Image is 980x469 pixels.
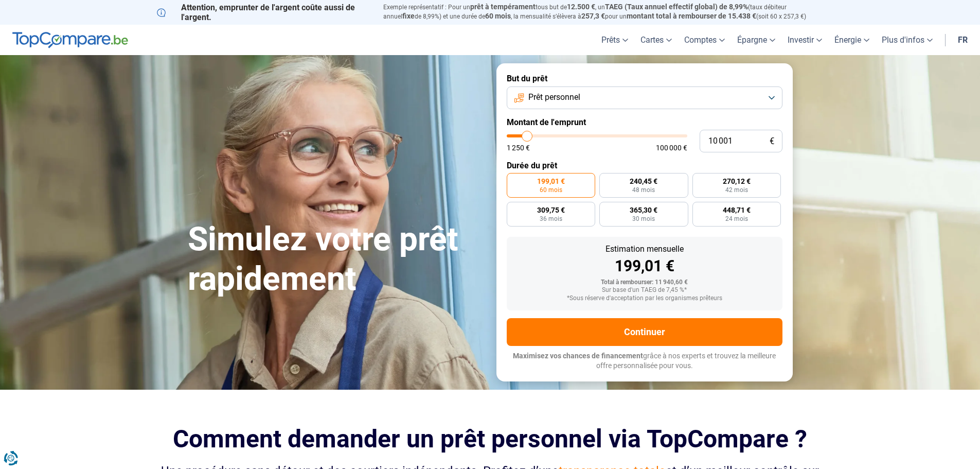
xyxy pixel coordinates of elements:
[540,216,562,222] span: 36 mois
[723,178,751,185] span: 270,12 €
[630,178,657,185] span: 240,45 €
[678,25,731,55] a: Comptes
[952,25,974,55] a: fr
[605,3,748,11] span: TAEG (Taux annuel effectif global) de 8,99%
[507,318,782,346] button: Continuer
[634,25,678,55] a: Cartes
[595,25,634,55] a: Prêts
[627,12,756,20] span: montant total à rembourser de 15.438 €
[515,287,774,294] div: Sur base d'un TAEG de 7,45 %*
[540,187,562,193] span: 60 mois
[632,187,655,193] span: 48 mois
[632,216,655,222] span: 30 mois
[507,86,782,109] button: Prêt personnel
[507,351,782,371] p: grâce à nos experts et trouvez la meilleure offre personnalisée pour vous.
[723,206,751,214] span: 448,71 €
[188,220,484,299] h1: Simulez votre prêt rapidement
[402,12,415,20] span: fixe
[515,295,774,302] div: *Sous réserve d'acceptation par les organismes prêteurs
[513,352,643,360] span: Maximisez vos chances de financement
[567,3,595,11] span: 12.500 €
[515,258,774,274] div: 199,01 €
[470,3,536,11] span: prêt à tempérament
[537,206,565,214] span: 309,75 €
[537,178,565,185] span: 199,01 €
[157,3,371,22] p: Attention, emprunter de l'argent coûte aussi de l'argent.
[770,137,774,146] span: €
[383,3,824,21] p: Exemple représentatif : Pour un tous but de , un (taux débiteur annuel de 8,99%) et une durée de ...
[507,161,782,170] label: Durée du prêt
[581,12,605,20] span: 257,3 €
[485,12,511,20] span: 60 mois
[157,425,824,453] h2: Comment demander un prêt personnel via TopCompare ?
[828,25,876,55] a: Énergie
[781,25,828,55] a: Investir
[656,144,687,151] span: 100 000 €
[630,206,657,214] span: 365,30 €
[515,279,774,286] div: Total à rembourser: 11 940,60 €
[528,92,580,103] span: Prêt personnel
[507,74,782,83] label: But du prêt
[725,216,748,222] span: 24 mois
[12,32,128,48] img: TopCompare
[876,25,939,55] a: Plus d'infos
[725,187,748,193] span: 42 mois
[731,25,781,55] a: Épargne
[515,245,774,253] div: Estimation mensuelle
[507,144,530,151] span: 1 250 €
[507,117,782,127] label: Montant de l'emprunt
